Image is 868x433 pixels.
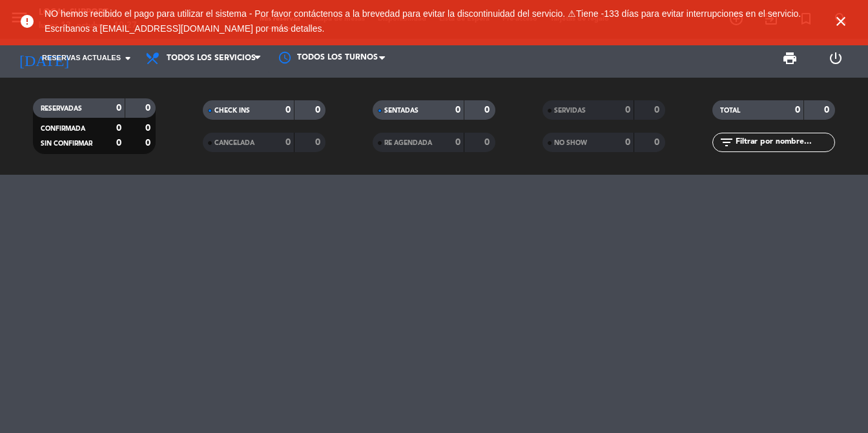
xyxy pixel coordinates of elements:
[19,14,35,29] i: error
[116,104,121,113] strong: 0
[484,138,492,147] strong: 0
[384,107,418,114] span: SENTADAS
[625,138,630,147] strong: 0
[828,50,843,66] i: power_settings_new
[384,140,432,146] span: RE AGENDADA
[116,139,121,148] strong: 0
[41,140,92,147] span: SIN CONFIRMAR
[285,105,291,115] strong: 0
[782,50,798,66] span: print
[167,54,256,63] span: Todos los servicios
[41,126,85,132] span: CONFIRMADA
[734,135,834,150] input: Filtrar por nombre...
[315,105,323,115] strong: 0
[42,52,121,64] span: Reservas actuales
[795,105,800,115] strong: 0
[455,138,460,147] strong: 0
[812,39,858,78] div: LOG OUT
[484,105,492,115] strong: 0
[120,50,136,66] i: arrow_drop_down
[625,105,630,115] strong: 0
[145,139,153,148] strong: 0
[10,44,78,72] i: [DATE]
[719,135,734,150] i: filter_list
[824,105,832,115] strong: 0
[116,124,121,133] strong: 0
[41,105,82,112] span: RESERVADAS
[554,140,587,146] span: NO SHOW
[315,138,323,147] strong: 0
[654,105,662,115] strong: 0
[45,8,801,34] span: NO hemos recibido el pago para utilizar el sistema - Por favor contáctenos a la brevedad para evi...
[145,104,153,113] strong: 0
[285,138,291,147] strong: 0
[214,140,254,146] span: CANCELADA
[554,107,586,114] span: SERVIDAS
[145,124,153,133] strong: 0
[214,107,250,114] span: CHECK INS
[720,107,740,114] span: TOTAL
[654,138,662,147] strong: 0
[833,14,849,29] i: close
[455,105,460,115] strong: 0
